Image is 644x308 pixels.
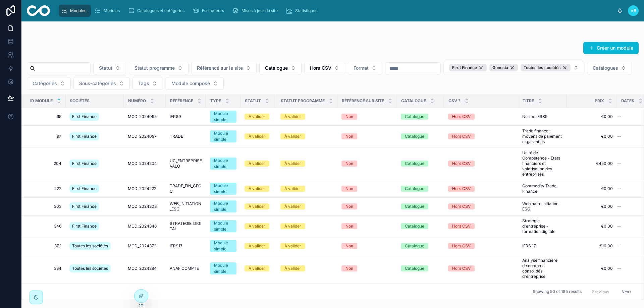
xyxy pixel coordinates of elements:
a: 222 [30,186,61,191]
a: IFRS9 [170,114,202,119]
div: À valider [249,223,265,229]
a: MOD_2024095 [128,114,162,119]
div: Catalogue [405,203,424,209]
div: Hors CSV [452,203,471,209]
a: Catalogue [401,114,440,120]
a: 95 [30,114,61,119]
a: À valider [245,186,272,192]
span: Modules [70,8,86,13]
a: 303 [30,204,61,209]
button: Select Button [443,61,584,74]
span: First Finance [72,224,97,229]
span: First Finance [72,161,97,166]
span: Norme IFRS9 [522,114,547,119]
span: Catalogue [265,65,288,71]
button: Select Button [132,77,163,90]
span: -- [617,161,621,166]
div: Hors CSV [452,114,471,120]
span: CSV ? [448,98,461,104]
span: UC_ENTREPRISEVALO [170,158,202,169]
div: À valider [284,186,301,192]
span: STRATEGIE_DIGITAL [170,221,202,232]
a: First Finance [69,183,120,194]
span: -- [617,134,621,139]
button: Select Button [93,62,126,74]
a: €0,00 [571,186,613,191]
div: Non [345,203,353,209]
a: Non [341,243,393,249]
span: €0,00 [571,266,613,271]
span: €0,00 [571,114,613,119]
a: Module simple [210,183,236,195]
span: VB [631,8,636,13]
a: Hors CSV [448,186,514,192]
span: -- [617,224,621,229]
span: €0,00 [571,224,613,229]
a: Hors CSV [448,133,514,139]
span: Toutes les sociétés [524,65,561,70]
span: -- [617,114,621,119]
span: Webinaire Initiation ESG [522,201,562,212]
a: Module simple [210,240,236,252]
a: 372 [30,243,61,249]
div: Catalogue [405,114,424,120]
span: Catégories [33,80,57,87]
button: Unselect 6 [489,64,518,71]
div: Module simple [214,183,232,195]
button: Créer un module [583,42,639,54]
a: Norme IFRS9 [522,114,562,119]
span: Statut [99,65,112,71]
a: Catalogue [401,186,440,192]
div: À valider [284,133,301,139]
span: Toutes les sociétés [72,243,108,249]
div: À valider [249,186,265,192]
button: Select Button [166,77,224,90]
div: Hors CSV [452,133,471,139]
button: Select Button [348,62,382,74]
span: ANAFICOMPTE [170,266,199,271]
a: Hors CSV [448,223,514,229]
span: 97 [30,134,61,139]
span: MOD_2024372 [128,243,156,249]
span: Unité de Compétence - Etats financiers et valorisation des entreprises [522,150,562,177]
div: Non [345,186,353,192]
span: 346 [30,224,61,229]
a: MOD_2024346 [128,224,162,229]
button: Unselect 1 [449,64,487,71]
a: Non [341,203,393,209]
a: Stratégie d'entreprise - formation digitale [522,218,562,234]
a: Statistiques [284,5,322,17]
span: Type [210,98,221,104]
a: Toutes les sociétés [69,263,120,274]
div: Hors CSV [452,186,471,192]
a: À valider [280,133,333,139]
span: Référence [170,98,193,104]
a: Catalogue [401,203,440,209]
a: Trade finance : moyens de paiement et garanties [522,128,562,144]
a: IFRS 17 [522,243,562,249]
a: 204 [30,161,61,166]
div: Catalogue [405,265,424,271]
span: TRADE [170,134,183,139]
a: Modules [59,5,91,17]
a: À valider [280,161,333,167]
a: Module simple [210,220,236,232]
span: Toutes les sociétés [72,266,108,271]
span: First Finance [72,186,97,191]
a: WEB_INITIATION_ESG [170,201,202,212]
span: -- [617,186,621,191]
a: MOD_2024384 [128,266,162,271]
a: À valider [245,243,272,249]
span: Prix [595,98,604,104]
span: Format [354,65,369,71]
a: €0,00 [571,134,613,139]
span: -- [617,266,621,271]
span: Titre [523,98,534,104]
button: Select Button [129,62,189,74]
a: Catalogue [401,161,440,167]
